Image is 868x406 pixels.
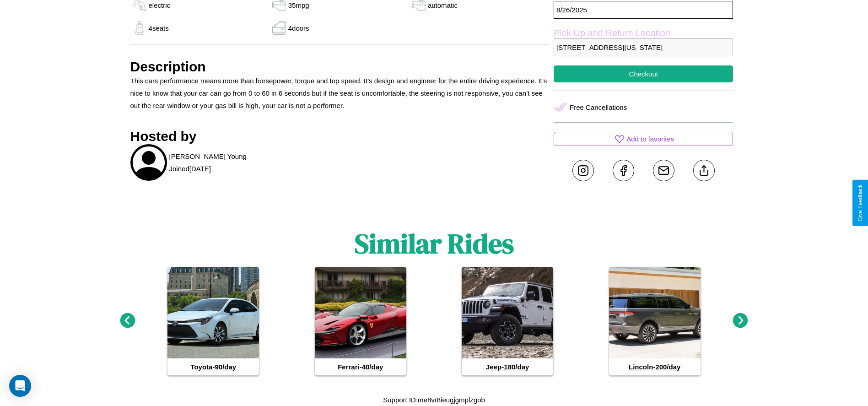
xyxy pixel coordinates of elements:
a: Jeep-180/day [462,267,553,375]
p: [PERSON_NAME] Young [169,150,247,162]
p: Joined [DATE] [169,162,211,175]
p: 4 doors [288,22,309,34]
a: Lincoln-200/day [609,267,701,375]
p: This cars performance means more than horsepower, torque and top speed. It’s design and engineer ... [130,75,550,112]
h3: Hosted by [130,129,550,144]
h4: Ferrari - 40 /day [315,358,406,375]
h4: Jeep - 180 /day [462,358,553,375]
a: Ferrari-40/day [315,267,406,375]
p: 8 / 26 / 2025 [554,1,733,19]
p: Support ID: me8vr8ieugjgmplzgob [383,394,485,406]
button: Add to favorites [554,132,733,146]
p: 4 seats [149,22,169,34]
a: Toyota-90/day [167,267,259,375]
h4: Lincoln - 200 /day [609,358,701,375]
div: Open Intercom Messenger [9,375,31,397]
p: Add to favorites [626,133,674,145]
h4: Toyota - 90 /day [167,358,259,375]
img: gas [270,21,288,35]
img: gas [130,21,149,35]
label: Pick Up and Return Location [554,28,733,38]
div: Give Feedback [857,184,863,222]
h3: Description [130,59,550,75]
h1: Similar Rides [355,225,514,262]
p: [STREET_ADDRESS][US_STATE] [554,38,733,56]
button: Checkout [554,65,733,82]
p: Free Cancellations [570,101,627,114]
